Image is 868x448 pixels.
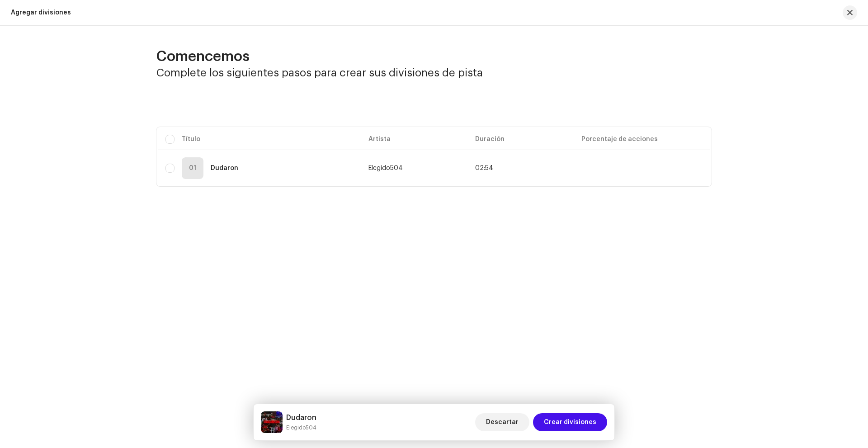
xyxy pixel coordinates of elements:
[486,413,519,431] span: Descartar
[182,157,203,179] div: 01
[261,411,283,433] img: 5e6b7a7d-fd4c-498e-ad45-384d266d5582
[368,165,403,171] span: Elegido504
[286,412,316,423] h5: Dudaron
[475,165,493,171] span: 174
[156,66,712,80] h3: Complete los siguientes pasos para crear sus divisiones de pista
[156,47,712,66] h2: Comencemos
[211,165,238,171] strong: Dudaron
[475,413,529,431] button: Descartar
[286,423,316,432] small: Dudaron
[544,413,596,431] span: Crear divisiones
[533,413,607,431] button: Crear divisiones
